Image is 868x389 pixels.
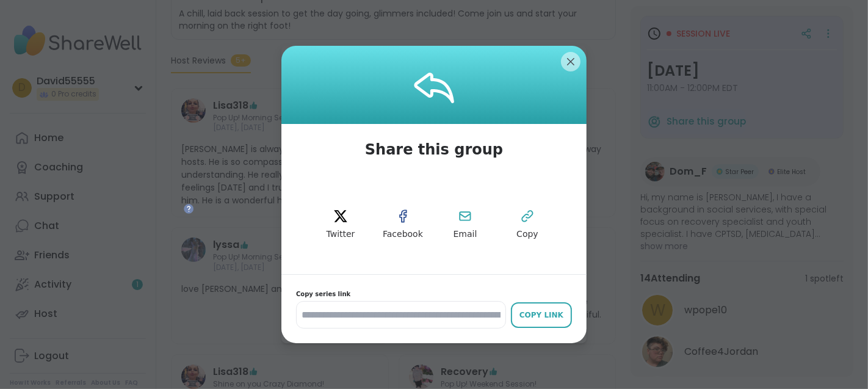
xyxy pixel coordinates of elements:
button: Copy Link [511,302,572,328]
button: Copy [500,197,555,252]
span: Copy [516,228,538,241]
button: facebook [375,197,430,252]
button: Facebook [375,197,430,252]
span: Share this group [350,124,518,175]
span: Twitter [327,228,355,241]
div: Copy Link [517,310,566,321]
iframe: Spotlight [184,204,193,214]
span: Copy series link [296,289,572,299]
span: Email [454,228,477,241]
button: twitter [313,197,368,252]
span: Facebook [383,228,423,241]
button: Email [438,197,493,252]
button: Twitter [313,197,368,252]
